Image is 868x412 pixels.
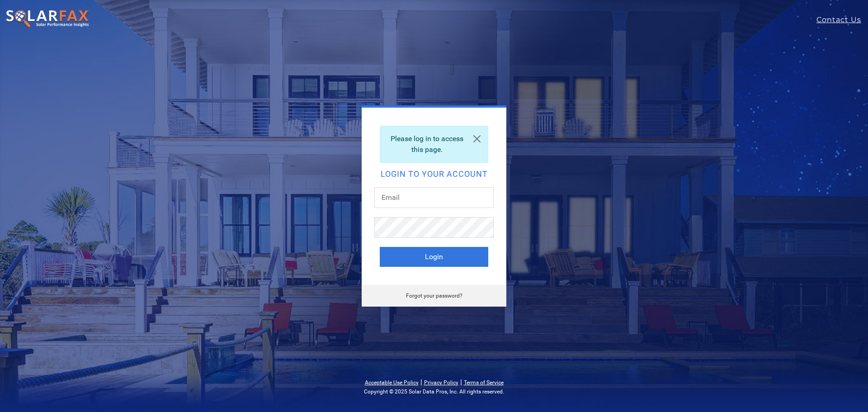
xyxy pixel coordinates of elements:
[380,126,488,163] div: Please log in to access this page.
[420,378,422,386] span: |
[365,379,419,386] a: Acceptable Use Policy
[424,379,458,386] a: Privacy Policy
[466,126,488,152] a: Close
[460,378,462,386] span: |
[380,247,488,267] button: Login
[816,14,868,25] a: Contact Us
[406,293,462,299] a: Forgot your password?
[464,379,504,386] a: Terms of Service
[5,9,90,28] img: SolarFax
[374,187,494,208] input: Email
[380,170,488,178] h2: Login to your account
